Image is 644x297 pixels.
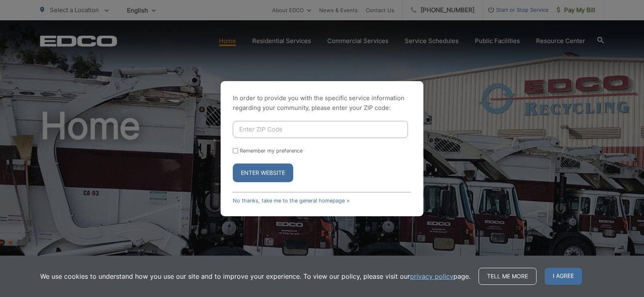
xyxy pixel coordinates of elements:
span: I agree [545,268,582,285]
p: We use cookies to understand how you use our site and to improve your experience. To view our pol... [40,271,470,281]
p: In order to provide you with the specific service information regarding your community, please en... [233,93,411,113]
a: privacy policy [410,271,453,281]
input: Enter ZIP Code [233,121,408,138]
button: Enter Website [233,164,293,182]
a: No thanks, take me to the general homepage > [233,198,350,204]
label: Remember my preference [240,148,303,154]
a: Tell me more [479,268,537,285]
